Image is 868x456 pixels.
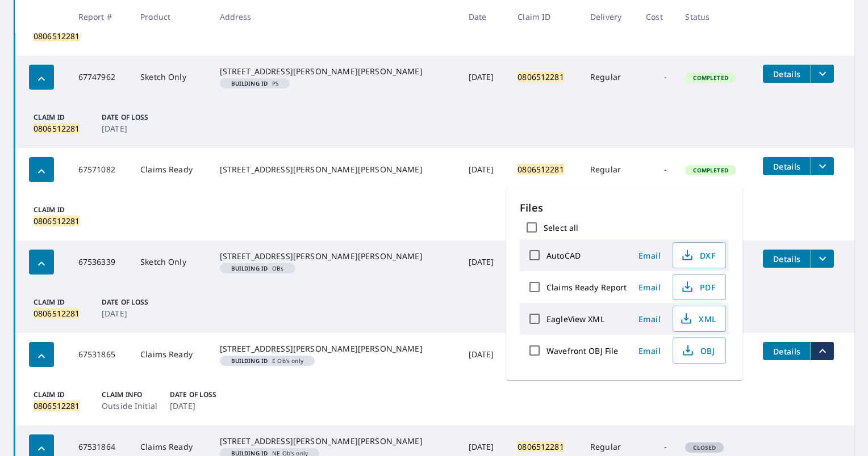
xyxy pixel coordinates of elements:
[673,306,726,332] button: XML
[34,112,97,123] p: Claim ID
[811,65,834,83] button: filesDropdownBtn-67747962
[770,346,804,357] span: Details
[102,297,165,307] p: Date of Loss
[763,157,811,175] button: detailsBtn-67571082
[636,314,663,324] span: Email
[224,358,310,364] span: E Ob's only
[637,148,676,191] td: -
[224,265,291,271] span: OBs
[220,164,450,175] div: [STREET_ADDRESS][PERSON_NAME][PERSON_NAME]
[231,81,268,86] em: Building ID
[763,342,811,360] button: detailsBtn-67531865
[34,400,80,411] mark: 0806512281
[102,307,165,319] p: [DATE]
[460,333,509,376] td: [DATE]
[673,274,726,300] button: PDF
[518,71,564,82] mark: 0806512281
[636,282,663,293] span: Email
[102,123,165,134] p: [DATE]
[632,278,668,296] button: Email
[102,390,165,400] p: Claim Info
[632,342,668,360] button: Email
[636,345,663,356] span: Email
[231,358,268,364] em: Building ID
[34,297,97,307] p: Claim ID
[69,148,131,191] td: 67571082
[460,240,509,284] td: [DATE]
[763,65,811,83] button: detailsBtn-67747962
[170,390,233,400] p: Date of Loss
[518,164,564,175] mark: 0806512281
[170,400,233,412] p: [DATE]
[636,250,663,261] span: Email
[34,123,80,134] mark: 0806512281
[69,56,131,99] td: 67747962
[102,400,165,412] p: Outside Initial
[34,216,80,226] mark: 0806512281
[546,250,581,261] label: AutoCAD
[231,450,268,456] em: Building ID
[102,112,165,123] p: Date of Loss
[673,242,726,268] button: DXF
[34,308,80,319] mark: 0806512281
[680,248,716,262] span: DXF
[811,157,834,175] button: filesDropdownBtn-67571082
[770,69,804,79] span: Details
[131,333,210,376] td: Claims Ready
[686,74,735,82] span: Completed
[546,282,627,293] label: Claims Ready Report
[770,161,804,172] span: Details
[680,344,716,357] span: OBJ
[131,148,210,191] td: Claims Ready
[220,436,450,447] div: [STREET_ADDRESS][PERSON_NAME][PERSON_NAME]
[811,342,834,360] button: filesDropdownBtn-67531865
[131,240,210,284] td: Sketch Only
[34,205,97,215] p: Claim ID
[632,310,668,328] button: Email
[220,66,450,77] div: [STREET_ADDRESS][PERSON_NAME][PERSON_NAME]
[224,450,315,456] span: NE Ob's only
[224,81,286,86] span: PS
[581,56,637,99] td: Regular
[34,31,80,41] mark: 0806512281
[546,345,618,356] label: Wavefront OBJ File
[680,280,716,294] span: PDF
[637,56,676,99] td: -
[763,250,811,268] button: detailsBtn-67536339
[546,314,604,324] label: EagleView XML
[680,312,716,326] span: XML
[220,343,450,354] div: [STREET_ADDRESS][PERSON_NAME][PERSON_NAME]
[686,444,723,451] span: Closed
[632,247,668,264] button: Email
[518,441,564,452] mark: 0806512281
[69,333,131,376] td: 67531865
[673,337,726,364] button: OBJ
[811,250,834,268] button: filesDropdownBtn-67536339
[770,254,804,264] span: Details
[231,265,268,271] em: Building ID
[460,148,509,191] td: [DATE]
[686,166,735,174] span: Completed
[220,251,450,262] div: [STREET_ADDRESS][PERSON_NAME][PERSON_NAME]
[131,56,210,99] td: Sketch Only
[69,240,131,284] td: 67536339
[544,222,578,233] label: Select all
[34,390,97,400] p: Claim ID
[581,148,637,191] td: Regular
[520,200,729,216] p: Files
[460,56,509,99] td: [DATE]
